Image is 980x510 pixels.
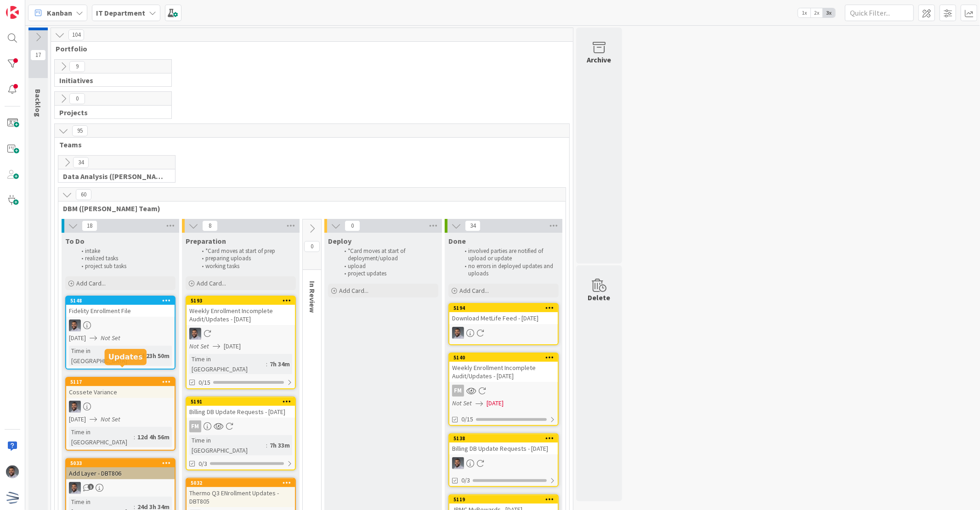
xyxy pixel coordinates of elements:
span: 0/3 [461,476,470,485]
div: FS [187,328,295,340]
span: 0/15 [461,415,473,424]
span: Add Card... [197,279,226,287]
div: 5140Weekly Enrollment Incomplete Audit/Updates - [DATE] [449,353,558,382]
li: *Card moves at start of deployment/upload [339,247,437,263]
div: 7h 34m [267,359,292,369]
div: 5193 [187,297,295,305]
span: 18 [82,220,97,231]
div: Archive [587,54,612,65]
li: working tasks [197,263,295,270]
div: 5193Weekly Enrollment Incomplete Audit/Updates - [DATE] [187,297,295,325]
div: FS [66,482,175,494]
span: : [266,440,267,450]
span: [DATE] [69,415,86,424]
span: Done [448,236,466,246]
li: project sub tasks [76,263,174,270]
span: : [266,359,267,369]
a: 5117Cossete VarianceFS[DATE]Not SetTime in [GEOGRAPHIC_DATA]:12d 4h 56m [65,377,176,451]
a: 5194Download MetLife Feed - [DATE]FS [448,303,559,345]
div: 5033 [66,459,175,467]
img: avatar [6,491,19,504]
div: 5194 [453,305,558,311]
li: realized tasks [76,255,174,262]
div: Add Layer - DBT806 [66,467,175,479]
div: 5117 [70,379,175,385]
span: 0/15 [198,378,210,387]
span: : [134,432,135,442]
img: FS [69,401,81,413]
div: Weekly Enrollment Incomplete Audit/Updates - [DATE] [449,362,558,382]
span: 0 [304,241,320,252]
div: Time in [GEOGRAPHIC_DATA] [69,427,134,447]
li: no errors in deployed updates and uploads [459,263,557,278]
div: 5117Cossete Variance [66,378,175,398]
div: 5033Add Layer - DBT806 [66,459,175,479]
img: FS [452,327,464,339]
li: intake [76,247,174,255]
span: Kanban [47,7,72,18]
span: Data Analysis (Carin Team) [63,172,164,181]
div: 5191Billing DB Update Requests - [DATE] [187,398,295,418]
span: [DATE] [69,333,86,343]
div: FS [449,327,558,339]
span: 95 [72,125,88,136]
div: 5194 [449,304,558,312]
img: FS [69,319,81,331]
span: 104 [68,29,84,40]
a: 5138Billing DB Update Requests - [DATE]FS0/3 [448,433,559,487]
span: 1x [798,8,810,17]
div: Billing DB Update Requests - [DATE] [449,443,558,454]
b: IT Department [96,8,145,17]
span: Backlog [34,89,43,117]
div: Billing DB Update Requests - [DATE] [187,406,295,418]
img: FS [189,328,201,340]
span: [DATE] [487,398,504,408]
span: Preparation [186,236,226,246]
div: 12d 4h 56m [135,432,172,442]
div: Download MetLife Feed - [DATE] [449,312,558,324]
div: 5033 [70,460,175,466]
div: FM [452,385,464,397]
div: 5148 [70,297,175,304]
i: Not Set [452,399,472,407]
span: DBM (David Team) [63,204,554,213]
a: 5191Billing DB Update Requests - [DATE]FMTime in [GEOGRAPHIC_DATA]:7h 33m0/3 [186,397,296,471]
div: 5191 [187,398,295,406]
span: 0 [345,220,360,231]
img: FS [69,482,81,494]
span: 17 [30,50,46,61]
div: 6d 23h 50m [135,351,172,361]
div: Time in [GEOGRAPHIC_DATA] [189,435,266,455]
div: 5138 [453,435,558,442]
div: 5138 [449,434,558,443]
div: Thermo Q3 ENrollment Updates - DBT805 [187,487,295,507]
a: 5193Weekly Enrollment Incomplete Audit/Updates - [DATE]FSNot Set[DATE]Time in [GEOGRAPHIC_DATA]:7... [186,296,296,389]
span: 60 [76,189,91,200]
div: 5138Billing DB Update Requests - [DATE] [449,434,558,454]
span: 1 [88,484,94,490]
li: project updates [339,270,437,277]
div: Cossete Variance [66,386,175,398]
img: FS [452,457,464,469]
div: Time in [GEOGRAPHIC_DATA] [69,346,134,366]
div: 5140 [449,353,558,362]
span: [DATE] [224,342,241,351]
div: 7h 33m [267,440,292,450]
span: In Review [308,281,317,313]
div: 5191 [191,398,295,405]
i: Not Set [189,342,209,350]
span: Add Card... [76,279,106,287]
input: Quick Filter... [845,5,914,21]
div: 5119 [449,495,558,504]
span: Projects [59,108,160,117]
span: 9 [69,61,85,72]
span: Add Card... [339,286,368,295]
div: 5119 [453,496,558,503]
div: 5032 [191,480,295,486]
div: FM [189,420,201,432]
span: Portfolio [56,44,561,53]
span: Deploy [328,236,351,246]
li: upload [339,263,437,270]
li: preparing uploads [197,255,295,262]
li: involved parties are notified of upload or update [459,247,557,263]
